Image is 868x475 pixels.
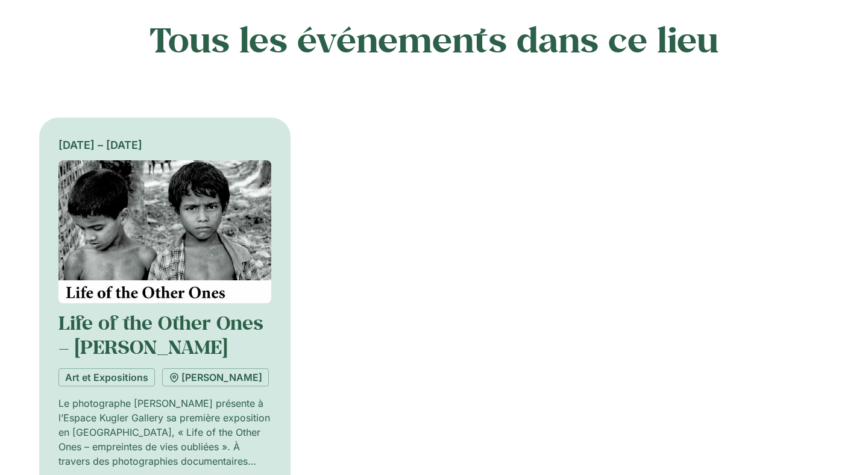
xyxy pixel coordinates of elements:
p: Le photographe [PERSON_NAME] présente à l’Espace Kugler Gallery sa première exposition en [GEOGRA... [58,396,271,468]
h2: Tous les événements dans ce lieu [39,19,829,60]
a: [PERSON_NAME] [162,368,269,386]
a: Art et Expositions [58,368,155,386]
a: Life of the Other Ones – [PERSON_NAME] [58,310,263,359]
div: [DATE] – [DATE] [58,137,271,153]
